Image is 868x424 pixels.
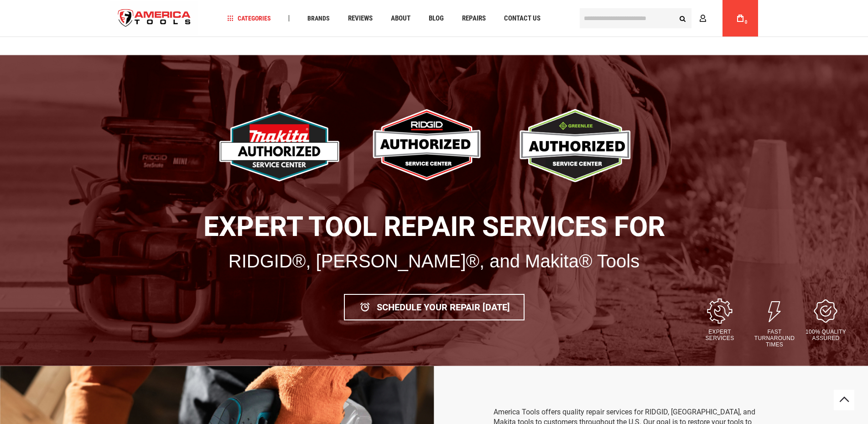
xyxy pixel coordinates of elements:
span: 0 [745,20,748,25]
a: Blog [425,12,448,25]
a: Brands [303,12,334,25]
a: Categories [223,12,275,25]
p: Expert Services [695,329,745,341]
a: store logo [110,1,199,36]
img: Service Banner [357,100,500,191]
span: Brands [307,15,330,21]
span: Contact Us [504,15,541,22]
img: Service Banner [219,100,351,191]
span: Repairs [462,15,486,22]
a: About [387,12,415,25]
button: Search [674,10,691,27]
img: Service Banner [506,100,650,191]
span: About [391,15,411,22]
p: Fast Turnaround Times [749,329,800,348]
span: Categories [227,15,271,21]
span: Blog [429,15,444,22]
a: Schedule Your Repair [DATE] [344,294,525,320]
a: Contact Us [500,12,545,25]
a: Repairs [458,12,490,25]
p: 100% Quality Assured [804,329,847,341]
p: RIDGID®, [PERSON_NAME]®, and Makita® Tools [39,246,829,276]
span: Reviews [348,15,373,22]
a: Reviews [344,12,377,25]
h1: Expert Tool Repair Services for [39,212,829,242]
img: America Tools [110,1,199,36]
